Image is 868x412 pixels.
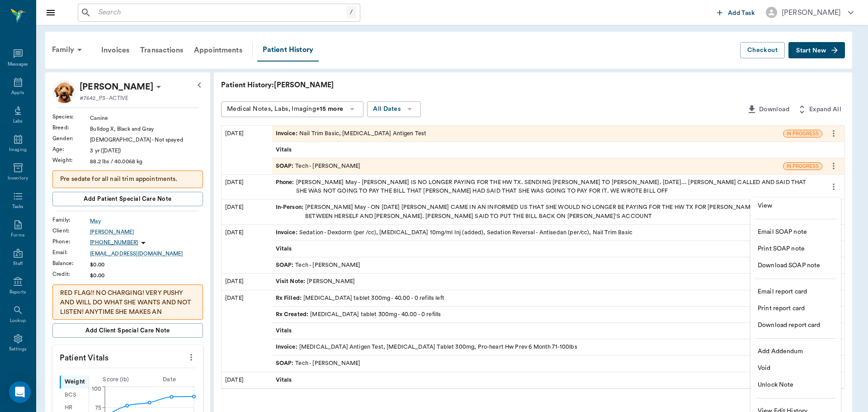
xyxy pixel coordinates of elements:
span: View [758,201,834,211]
span: Download SOAP note [758,261,834,270]
span: Download report card [758,321,834,330]
span: Unlock Note [758,380,834,390]
div: Open Intercom Messenger [9,381,31,403]
span: Add Addendum [758,347,834,356]
span: Email report card [758,287,834,297]
span: Email SOAP note [758,227,834,237]
span: Print SOAP note [758,244,834,254]
span: Print report card [758,304,834,313]
span: Void [758,364,834,373]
